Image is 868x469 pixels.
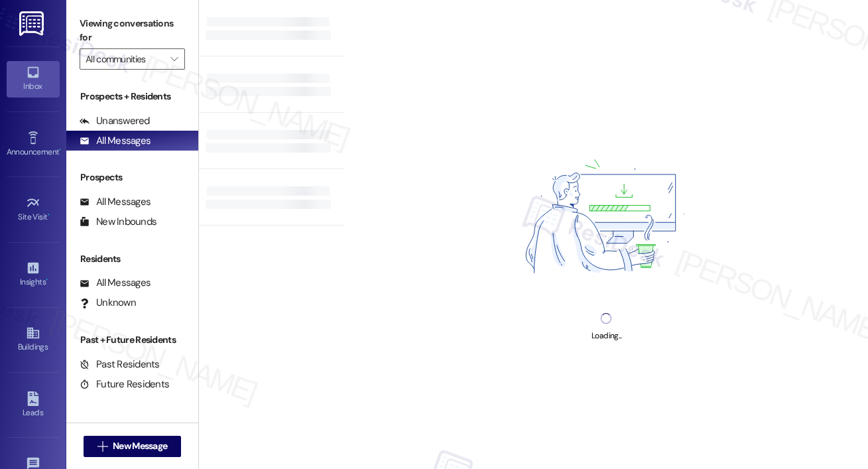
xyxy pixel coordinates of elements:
[66,333,198,347] div: Past + Future Residents
[80,296,136,310] div: Unknown
[7,61,60,97] a: Inbox
[113,439,167,453] span: New Message
[80,276,151,290] div: All Messages
[80,195,151,209] div: All Messages
[80,13,185,48] label: Viewing conversations for
[59,145,61,155] span: •
[48,210,50,220] span: •
[7,322,60,358] a: Buildings
[86,48,164,70] input: All communities
[7,257,60,293] a: Insights •
[46,275,48,285] span: •
[84,436,182,457] button: New Message
[591,329,621,343] div: Loading...
[80,114,150,128] div: Unanswered
[80,215,156,229] div: New Inbounds
[170,54,178,64] i: 
[66,170,198,184] div: Prospects
[80,358,160,371] div: Past Residents
[7,387,60,423] a: Leads
[19,11,46,36] img: ResiDesk Logo
[7,192,60,228] a: Site Visit •
[66,90,198,103] div: Prospects + Residents
[80,377,169,391] div: Future Residents
[80,134,151,148] div: All Messages
[97,441,107,452] i: 
[66,252,198,266] div: Residents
